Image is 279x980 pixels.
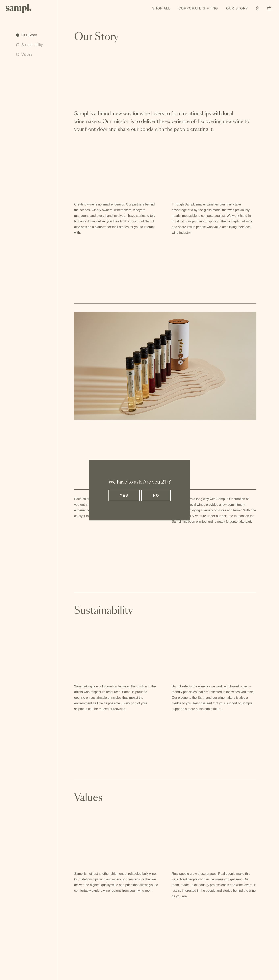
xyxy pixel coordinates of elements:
[6,4,31,13] img: Sampl logo
[224,4,250,13] a: Our Story
[141,490,171,501] button: No
[150,4,172,13] a: Shop All
[16,32,43,38] a: Our Story
[16,52,43,57] a: Values
[108,479,171,485] h2: We have to ask. Are you 21+?
[16,42,43,48] a: Sustainability
[108,490,140,501] button: Yes
[176,4,220,13] a: Corporate Gifting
